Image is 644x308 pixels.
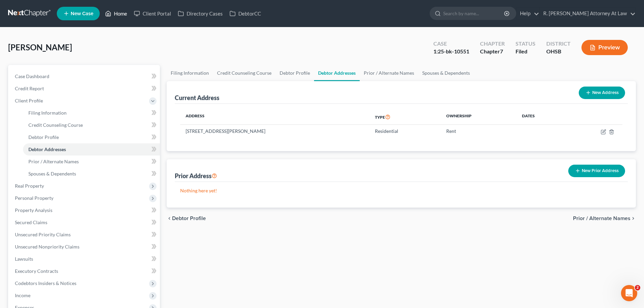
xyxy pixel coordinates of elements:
[579,87,625,99] button: New Address
[9,265,160,277] a: Executory Contracts
[175,94,219,102] div: Current Address
[28,122,83,128] span: Credit Counseling Course
[15,232,71,237] span: Unsecured Priority Claims
[174,7,226,20] a: Directory Cases
[433,48,469,55] div: 1:25-bk-10551
[15,86,44,91] span: Credit Report
[546,48,571,55] div: OHSB
[500,48,503,54] span: 7
[15,244,79,250] span: Unsecured Nonpriority Claims
[15,219,47,225] span: Secured Claims
[360,65,418,81] a: Prior / Alternate Names
[23,119,160,131] a: Credit Counseling Course
[516,48,535,55] div: Filed
[102,7,130,20] a: Home
[23,107,160,119] a: Filing Information
[9,204,160,216] a: Property Analysis
[28,171,76,176] span: Spouses & Dependents
[167,216,206,221] button: chevron_left Debtor Profile
[23,168,160,180] a: Spouses & Dependents
[480,48,505,55] div: Chapter
[15,280,76,286] span: Codebtors Insiders & Notices
[443,7,505,20] input: Search by name...
[568,165,625,177] button: New Prior Address
[630,216,636,221] i: chevron_right
[9,253,160,265] a: Lawsuits
[480,40,505,48] div: Chapter
[9,229,160,241] a: Unsecured Priority Claims
[15,268,58,274] span: Executory Contracts
[621,285,637,301] iframe: Intercom live chat
[15,292,30,298] span: Income
[23,131,160,143] a: Debtor Profile
[28,146,66,152] span: Debtor Addresses
[573,216,636,221] button: Prior / Alternate Names chevron_right
[516,40,535,48] div: Status
[167,65,213,81] a: Filing Information
[517,7,539,20] a: Help
[9,216,160,229] a: Secured Claims
[314,65,360,81] a: Debtor Addresses
[369,125,441,138] td: Residential
[172,216,206,221] span: Debtor Profile
[540,7,636,20] a: R. [PERSON_NAME] Attorney At Law
[28,134,59,140] span: Debtor Profile
[9,82,160,95] a: Credit Report
[9,241,160,253] a: Unsecured Nonpriority Claims
[28,110,67,116] span: Filing Information
[23,143,160,156] a: Debtor Addresses
[23,156,160,168] a: Prior / Alternate Names
[15,183,44,189] span: Real Property
[573,216,630,221] span: Prior / Alternate Names
[226,7,264,20] a: DebtorCC
[635,285,640,290] span: 2
[9,70,160,82] a: Case Dashboard
[71,11,93,16] span: New Case
[175,172,217,180] div: Prior Address
[8,42,72,52] span: [PERSON_NAME]
[15,195,53,201] span: Personal Property
[180,109,369,125] th: Address
[546,40,571,48] div: District
[180,187,622,194] p: Nothing here yet!
[418,65,474,81] a: Spouses & Dependents
[433,40,469,48] div: Case
[581,40,628,55] button: Preview
[213,65,276,81] a: Credit Counseling Course
[167,216,172,221] i: chevron_left
[517,109,566,125] th: Dates
[369,109,441,125] th: Type
[180,125,369,138] td: [STREET_ADDRESS][PERSON_NAME]
[15,98,43,103] span: Client Profile
[441,125,517,138] td: Rent
[130,7,174,20] a: Client Portal
[28,159,79,164] span: Prior / Alternate Names
[15,256,33,262] span: Lawsuits
[441,109,517,125] th: Ownership
[15,73,49,79] span: Case Dashboard
[276,65,314,81] a: Debtor Profile
[15,207,52,213] span: Property Analysis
